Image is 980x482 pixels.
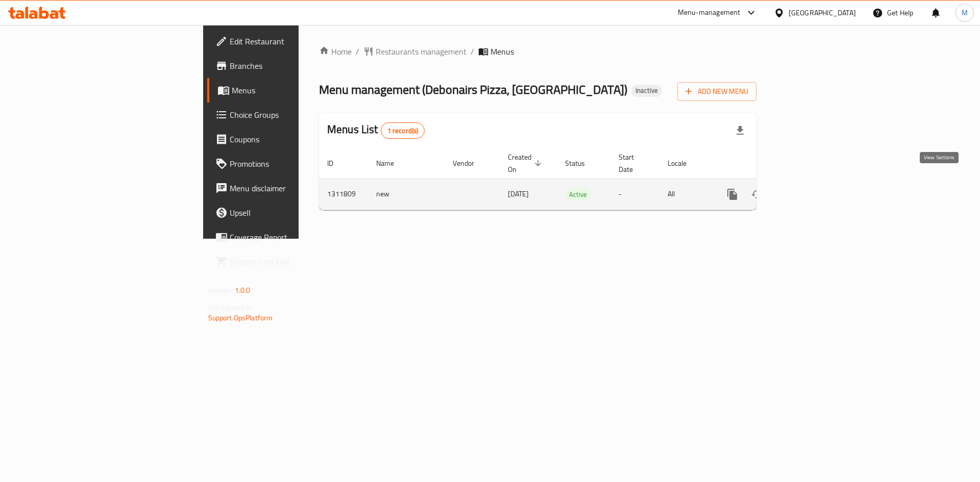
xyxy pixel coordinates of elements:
[453,157,487,169] span: Vendor
[376,45,467,58] span: Restaurants management
[565,189,591,200] span: Active
[659,179,712,210] td: All
[381,126,425,136] span: 1 record(s)
[207,249,367,274] a: Grocery Checklist
[508,151,545,175] span: Created On
[363,45,467,58] a: Restaurants management
[208,311,273,324] a: Support.OpsPlatform
[230,207,359,219] span: Upsell
[208,301,255,314] span: Get support on:
[207,78,367,103] a: Menus
[327,122,425,139] h2: Menus List
[207,103,367,127] a: Choice Groups
[565,188,591,200] div: Active
[319,148,826,210] table: enhanced table
[368,179,445,210] td: new
[207,29,367,54] a: Edit Restaurant
[789,7,856,18] div: [GEOGRAPHIC_DATA]
[207,151,367,176] a: Promotions
[685,85,748,98] span: Add New Menu
[962,7,968,18] span: M
[631,86,662,95] span: Inactive
[207,176,367,200] a: Menu disclaimer
[207,54,367,78] a: Branches
[230,158,359,170] span: Promotions
[327,157,347,169] span: ID
[230,133,359,145] span: Coupons
[619,151,647,175] span: Start Date
[207,200,367,225] a: Upsell
[230,182,359,194] span: Menu disclaimer
[565,157,598,169] span: Status
[230,256,359,268] span: Grocery Checklist
[232,84,359,96] span: Menus
[712,148,826,179] th: Actions
[207,225,367,249] a: Coverage Report
[678,7,741,19] div: Menu-management
[230,231,359,243] span: Coverage Report
[491,45,514,58] span: Menus
[230,35,359,47] span: Edit Restaurant
[319,78,627,101] span: Menu management ( Debonairs Pizza, [GEOGRAPHIC_DATA] )
[208,284,233,297] span: Version:
[471,45,474,58] li: /
[677,82,756,101] button: Add New Menu
[207,127,367,151] a: Coupons
[610,179,659,210] td: -
[319,45,756,58] nav: breadcrumb
[668,157,700,169] span: Locale
[376,157,407,169] span: Name
[230,109,359,121] span: Choice Groups
[235,284,251,297] span: 1.0.0
[631,85,662,97] div: Inactive
[728,118,752,143] div: Export file
[720,182,745,207] button: more
[381,122,425,139] div: Total records count
[508,187,529,200] span: [DATE]
[230,60,359,72] span: Branches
